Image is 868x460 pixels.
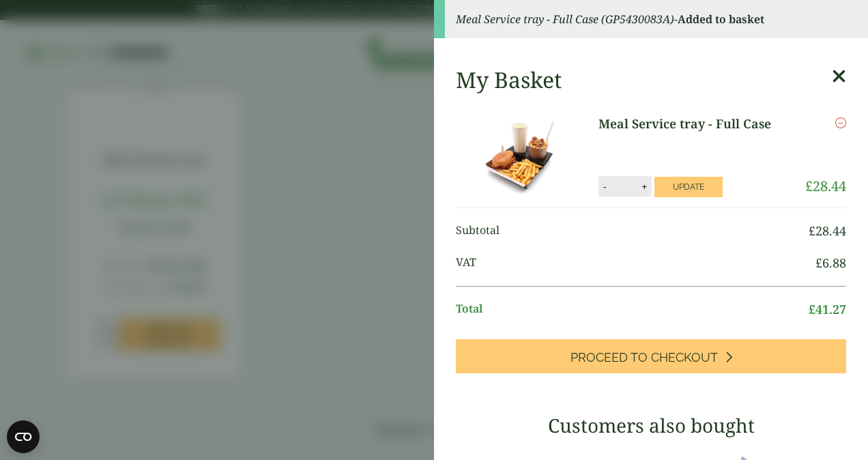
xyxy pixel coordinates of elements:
em: Meal Service tray - Full Case (GP5430083A) [456,12,674,27]
button: - [599,181,610,192]
a: Meal Service tray - Full Case [598,115,788,133]
button: Open CMP widget [7,420,40,453]
strong: Added to basket [678,12,764,27]
button: Update [654,177,723,197]
a: Proceed to Checkout [456,339,846,373]
bdi: 28.44 [809,222,846,239]
button: + [637,181,651,192]
h2: My Basket [456,67,562,93]
span: £ [809,222,815,239]
span: Proceed to Checkout [570,350,718,365]
span: £ [815,255,822,271]
span: £ [809,301,815,317]
bdi: 6.88 [815,255,846,271]
bdi: 28.44 [805,177,846,195]
span: VAT [456,254,815,272]
h3: Customers also bought [456,414,846,437]
bdi: 41.27 [809,301,846,317]
span: Total [456,300,809,319]
a: Remove this item [835,115,846,131]
span: £ [805,177,813,195]
span: Subtotal [456,222,809,240]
